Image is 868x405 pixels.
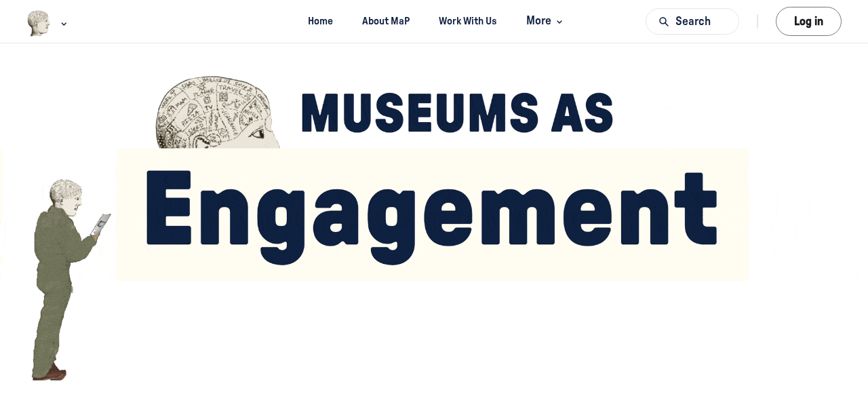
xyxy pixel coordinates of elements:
a: Work With Us [427,9,509,34]
button: Museums as Progress logo [26,9,71,38]
a: About MaP [350,9,421,34]
span: More [526,12,566,31]
button: More [515,9,572,34]
a: Home [296,9,344,34]
img: Museums as Progress logo [26,10,52,37]
button: Log in [776,7,842,36]
button: Search [646,8,739,35]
